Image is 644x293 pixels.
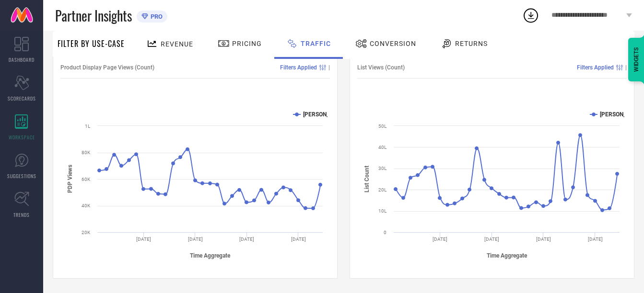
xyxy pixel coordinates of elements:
[136,237,151,242] text: [DATE]
[190,252,231,259] tspan: Time Aggregate
[328,64,330,71] span: |
[303,111,347,118] text: [PERSON_NAME]
[588,237,603,242] text: [DATE]
[148,13,163,20] span: PRO
[85,124,91,129] text: 1L
[280,64,317,71] span: Filters Applied
[58,38,125,49] span: Filter By Use-Case
[378,124,387,129] text: 50L
[301,40,331,47] span: Traffic
[9,134,35,141] span: WORKSPACE
[455,40,488,47] span: Returns
[370,40,416,47] span: Conversion
[7,172,36,180] span: SUGGESTIONS
[55,6,132,25] span: Partner Insights
[378,208,387,214] text: 10L
[82,203,91,208] text: 40K
[536,237,551,242] text: [DATE]
[9,56,35,63] span: DASHBOARD
[487,252,527,259] tspan: Time Aggregate
[522,7,539,24] div: Open download list
[384,230,386,235] text: 0
[82,150,91,155] text: 80K
[161,40,193,48] span: Revenue
[291,237,306,242] text: [DATE]
[600,111,644,118] text: [PERSON_NAME]
[433,237,447,242] text: [DATE]
[82,230,91,235] text: 20K
[8,95,36,102] span: SCORECARDS
[239,237,254,242] text: [DATE]
[378,187,387,192] text: 20L
[363,166,370,192] tspan: List Count
[484,237,499,242] text: [DATE]
[13,211,30,218] span: TRENDS
[188,237,203,242] text: [DATE]
[60,64,154,71] span: Product Display Page Views (Count)
[378,166,387,171] text: 30L
[82,177,91,182] text: 60K
[378,145,387,150] text: 40L
[67,165,73,193] tspan: PDP Views
[577,64,614,71] span: Filters Applied
[625,64,627,71] span: |
[232,40,262,47] span: Pricing
[357,64,405,71] span: List Views (Count)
